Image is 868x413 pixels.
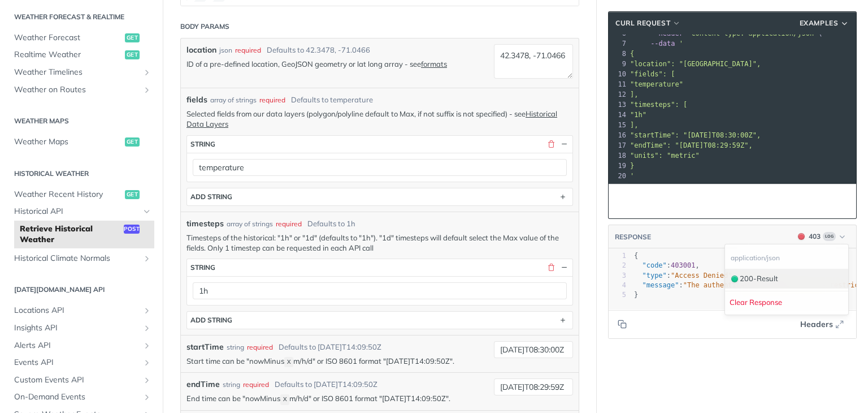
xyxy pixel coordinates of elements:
[642,272,666,279] span: "type"
[609,290,626,300] div: 5
[186,59,488,69] p: ID of a pre-defined location, GeoJSON geometry or lat long array - see
[679,40,683,48] span: '
[630,80,683,88] span: "temperature"
[615,18,670,28] span: cURL Request
[14,392,140,403] span: On-Demand Events
[124,225,140,234] span: post
[227,342,244,352] div: string
[279,342,381,353] div: Defaults to [DATE]T14:09:50Z
[609,140,628,150] div: 17
[630,50,634,58] span: {
[671,272,732,279] span: "Access Denied"
[630,141,753,149] span: "endTime": "[DATE]T08:29:59Z",
[8,302,154,319] a: Locations APIShow subpages for Locations API
[642,261,666,269] span: "code"
[630,131,761,139] span: "startTime": "[DATE]T08:30:00Z",
[614,316,630,333] button: Copy to clipboard
[8,389,154,406] a: On-Demand EventsShow subpages for On-Demand Events
[559,263,569,273] button: Hide
[186,356,488,367] p: Start time can be "nowMinus m/h/d" or ISO 8601 format "[DATE]T14:09:50Z".
[8,116,154,126] h2: Weather Maps
[186,218,224,230] span: timesteps
[14,322,140,334] span: Insights API
[609,161,628,171] div: 19
[190,140,215,148] div: string
[14,67,140,78] span: Weather Timelines
[642,281,679,289] span: "message"
[186,109,557,128] a: Historical Data Layers
[609,150,628,161] div: 18
[259,95,285,105] div: required
[14,221,154,248] a: Retrieve Historical Weatherpost
[210,95,257,105] div: array of strings
[187,312,572,329] button: ADD string
[186,341,224,353] label: startTime
[287,358,291,366] span: X
[614,193,630,210] button: Copy to clipboard
[8,64,154,81] a: Weather TimelinesShow subpages for Weather Timelines
[8,12,154,22] h2: Weather Forecast & realtime
[630,121,638,129] span: ],
[800,18,839,28] span: Examples
[187,136,572,153] button: string
[125,190,140,199] span: get
[671,261,695,269] span: 403001
[235,45,261,55] div: required
[187,188,572,205] button: ADD string
[8,285,154,295] h2: [DATE][DOMAIN_NAME] API
[142,341,151,350] button: Show subpages for Alerts API
[634,252,638,260] span: {
[142,376,151,385] button: Show subpages for Custom Events API
[190,263,215,272] div: string
[630,152,700,160] span: "units": "metric"
[494,44,573,79] textarea: 42.3478, -71.0466
[546,263,556,273] button: Delete
[8,372,154,389] a: Custom Events APIShow subpages for Custom Events API
[800,319,833,330] span: Headers
[630,162,634,170] span: }
[291,94,373,106] div: Defaults to temperature
[142,207,151,216] button: Hide subpages for Historical API
[609,130,628,140] div: 16
[186,233,573,253] p: Timesteps of the historical: "1h" or "1d" (defaults to "1h"). "1d" timesteps will default select ...
[14,49,122,61] span: Realtime Weather
[247,342,273,352] div: required
[14,32,122,44] span: Weather Forecast
[190,316,232,324] div: ADD string
[307,218,355,230] div: Defaults to 1h
[14,206,140,217] span: Historical API
[609,271,626,281] div: 3
[8,320,154,337] a: Insights APIShow subpages for Insights API
[421,59,447,68] a: formats
[8,81,154,98] a: Weather on RoutesShow subpages for Weather on Routes
[611,18,685,29] button: cURL Request
[8,354,154,371] a: Events APIShow subpages for Events API
[186,109,573,129] p: Selected fields from our data layers (polygon/polyline default to Max, if not suffix is not speci...
[14,136,122,148] span: Weather Maps
[275,379,377,390] div: Defaults to [DATE]T14:09:50Z
[774,195,841,208] span: Replay Request
[125,33,140,42] span: get
[609,171,628,181] div: 20
[8,134,154,150] a: Weather Mapsget
[609,261,626,270] div: 2
[630,70,675,78] span: "fields": [
[609,100,628,110] div: 13
[796,18,853,29] button: Examples
[798,233,805,240] span: 403
[650,40,675,48] span: --data
[609,281,626,290] div: 4
[8,46,154,63] a: Realtime Weatherget
[630,172,634,180] span: '
[186,94,207,106] span: fields
[630,111,646,119] span: "1h"
[630,91,638,98] span: ],
[14,340,140,351] span: Alerts API
[753,190,850,213] button: Replay Request
[180,21,229,32] div: Body Params
[142,254,151,263] button: Show subpages for Historical Climate Normals
[14,189,122,200] span: Weather Recent History
[186,378,220,390] label: endTime
[609,69,628,79] div: 10
[186,393,488,404] p: End time can be "nowMinus m/h/d" or ISO 8601 format "[DATE]T14:09:50Z".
